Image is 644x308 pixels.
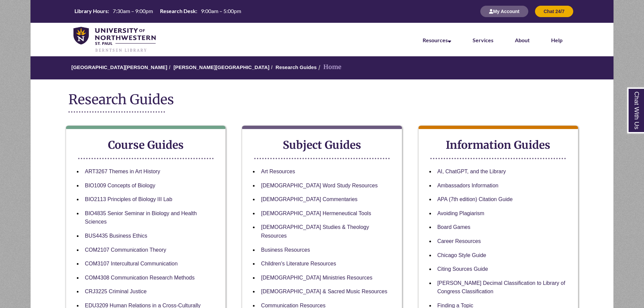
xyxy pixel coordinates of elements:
[551,37,562,43] a: Help
[72,7,110,15] th: Library Hours:
[261,289,387,294] a: [DEMOGRAPHIC_DATA] & Sacred Music Resources
[71,64,167,70] a: [GEOGRAPHIC_DATA][PERSON_NAME]
[85,275,195,281] a: COM4308 Communication Research Methods
[515,37,530,43] a: About
[437,280,565,295] a: [PERSON_NAME] Decimal Classification to Library of Congress Classification
[480,8,528,14] a: My Account
[73,27,156,53] img: UNWSP Library Logo
[437,252,486,258] a: Chicago Style Guide
[85,247,166,253] a: COM2107 Communication Theory
[261,261,336,266] a: Children's Literature Resources
[261,196,357,202] a: [DEMOGRAPHIC_DATA] Commentaries
[85,210,197,225] a: BIO4835 Senior Seminar in Biology and Health Sciences
[261,169,295,174] a: Art Resources
[113,8,153,14] span: 7:30am – 9:00pm
[535,6,573,17] button: Chat 24/7
[85,289,147,294] a: CRJ3225 Criminal Justice
[85,183,155,188] a: BIO1009 Concepts of Biology
[261,183,378,188] a: [DEMOGRAPHIC_DATA] Word Study Resources
[68,91,174,108] span: Research Guides
[85,261,178,266] a: COM3107 Intercultural Communication
[437,266,488,272] a: Citing Sources Guide
[261,247,310,253] a: Business Resources
[261,275,372,281] a: [DEMOGRAPHIC_DATA] Ministries Resources
[85,196,172,202] a: BIO2113 Principles of Biology III Lab
[473,37,493,43] a: Services
[261,224,369,239] a: [DEMOGRAPHIC_DATA] Studies & Theology Resources
[173,64,269,70] a: [PERSON_NAME][GEOGRAPHIC_DATA]
[535,8,573,14] a: Chat 24/7
[437,224,471,230] a: Board Games
[317,62,341,72] li: Home
[437,196,513,202] a: APA (7th edition) Citation Guide
[85,233,147,239] a: BUS4435 Business Ethics
[437,238,481,244] a: Career Resources
[108,138,184,152] strong: Course Guides
[283,138,361,152] strong: Subject Guides
[423,37,451,43] a: Resources
[157,7,198,15] th: Research Desk:
[261,210,371,216] a: [DEMOGRAPHIC_DATA] Hermeneutical Tools
[201,8,241,14] span: 9:00am – 5:00pm
[276,64,317,70] a: Research Guides
[72,7,244,15] a: Hours Today
[85,169,160,174] a: ART3267 Themes in Art History
[437,169,506,174] a: AI, ChatGPT, and the Library
[480,6,528,17] button: My Account
[72,7,244,15] table: Hours Today
[437,210,484,216] a: Avoiding Plagiarism
[437,183,498,188] a: Ambassadors Information
[446,138,550,152] strong: Information Guides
